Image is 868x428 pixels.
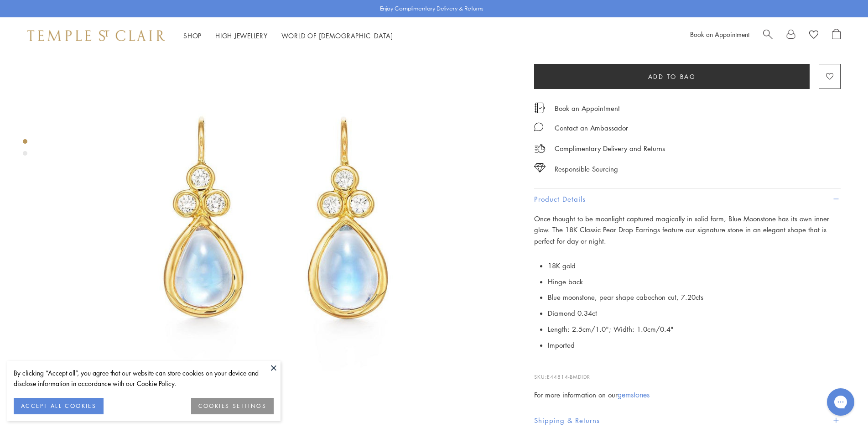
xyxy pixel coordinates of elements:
[555,103,620,113] a: Book an Appointment
[380,4,483,13] p: Enjoy Complimentary Delivery & Returns
[548,289,841,305] li: Blue moonstone, pear shape cabochon cut, 7.20cts
[690,30,749,39] a: Book an Appointment
[534,143,546,154] img: icon_delivery.svg
[191,398,274,414] button: COOKIES SETTINGS
[534,103,545,113] img: icon_appointment.svg
[832,29,841,42] a: Open Shopping Bag
[809,29,818,42] a: View Wishlist
[547,373,590,380] span: E44814-BMDIDR
[548,305,841,321] li: Diamond 0.34ct
[534,214,829,246] span: Once thought to be moonlight captured magically in solid form, Blue Moonstone has its own inner g...
[548,258,841,274] li: 18K gold
[534,163,546,172] img: icon_sourcing.svg
[534,122,543,131] img: MessageIcon-01_2.svg
[555,143,665,154] p: Complimentary Delivery and Returns
[14,368,274,389] div: By clicking “Accept all”, you agree that our website can store cookies on your device and disclos...
[548,337,841,353] li: Imported
[14,398,104,414] button: ACCEPT ALL COOKIES
[27,30,165,41] img: Temple St. Clair
[648,72,696,82] span: Add to bag
[548,321,841,337] li: Length: 2.5cm/1.0"; Width: 1.0cm/0.4"
[183,31,202,40] a: ShopShop
[822,385,859,419] iframe: Gorgias live chat messenger
[548,274,841,290] li: Hinge back
[555,163,618,175] div: Responsible Sourcing
[281,31,393,40] a: World of [DEMOGRAPHIC_DATA]World of [DEMOGRAPHIC_DATA]
[534,389,841,401] div: For more information on our
[534,189,841,209] button: Product Details
[763,29,773,42] a: Search
[534,364,841,381] p: SKU:
[215,31,268,40] a: High JewelleryHigh Jewellery
[618,390,650,400] a: gemstones
[534,64,810,89] button: Add to bag
[183,30,393,42] nav: Main navigation
[23,137,27,163] div: Product gallery navigation
[555,122,628,134] div: Contact an Ambassador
